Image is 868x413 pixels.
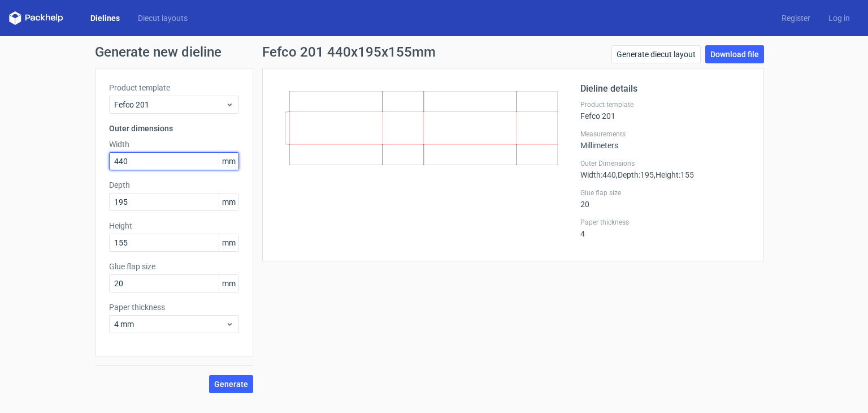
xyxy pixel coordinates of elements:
div: 4 [580,218,750,238]
span: Fefco 201 [114,99,225,110]
a: Log in [819,12,859,24]
span: , Depth : 195 [616,170,654,179]
h2: Dieline details [580,82,750,96]
div: Fefco 201 [580,100,750,121]
label: Width [109,139,239,150]
span: mm [219,275,238,292]
div: Millimeters [580,130,750,150]
h1: Generate new dieline [95,45,773,59]
label: Product template [580,100,750,109]
a: Diecut layouts [129,12,197,24]
h3: Outer dimensions [109,123,239,134]
label: Outer Dimensions [580,159,750,168]
span: mm [219,234,238,251]
a: Generate diecut layout [611,45,701,63]
a: Download file [705,45,764,63]
label: Paper thickness [580,218,750,227]
span: mm [219,193,238,210]
label: Glue flap size [109,261,239,272]
button: Generate [209,375,253,393]
span: mm [219,153,238,170]
a: Register [772,12,819,24]
h1: Fefco 201 440x195x155mm [262,45,436,59]
span: , Height : 155 [654,170,694,179]
label: Glue flap size [580,188,750,197]
span: Generate [214,380,248,388]
label: Paper thickness [109,302,239,313]
span: 4 mm [114,319,225,330]
label: Height [109,220,239,231]
label: Product template [109,82,239,93]
label: Measurements [580,130,750,139]
a: Dielines [81,12,129,24]
label: Depth [109,179,239,191]
span: Width : 440 [580,170,616,179]
div: 20 [580,188,750,209]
